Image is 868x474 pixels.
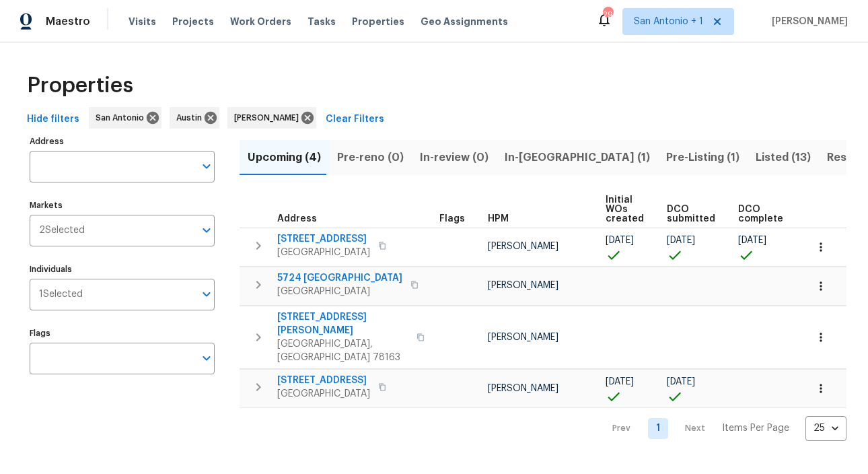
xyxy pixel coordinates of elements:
[634,15,703,28] span: San Antonio + 1
[488,214,509,224] span: HPM
[197,349,216,368] button: Open
[277,337,408,364] span: [GEOGRAPHIC_DATA], [GEOGRAPHIC_DATA] 78163
[277,271,402,285] span: 5724 [GEOGRAPHIC_DATA]
[129,15,156,28] span: Visits
[96,111,149,125] span: San Antonio
[488,333,558,342] span: [PERSON_NAME]
[197,285,216,304] button: Open
[30,201,215,209] label: Markets
[89,107,161,129] div: San Antonio
[277,285,402,298] span: [GEOGRAPHIC_DATA]
[603,8,612,22] div: 29
[46,15,90,28] span: Maestro
[197,157,216,176] button: Open
[30,265,215,273] label: Individuals
[39,225,85,236] span: 2 Selected
[308,17,336,26] span: Tasks
[600,416,846,441] nav: Pagination Navigation
[277,310,408,337] span: [STREET_ADDRESS][PERSON_NAME]
[666,148,739,167] span: Pre-Listing (1)
[738,236,766,245] span: [DATE]
[488,242,558,251] span: [PERSON_NAME]
[488,281,558,290] span: [PERSON_NAME]
[738,205,783,224] span: DCO complete
[234,111,304,125] span: [PERSON_NAME]
[176,111,207,125] span: Austin
[648,418,668,439] a: Goto page 1
[756,148,811,167] span: Listed (13)
[606,377,634,386] span: [DATE]
[722,421,789,435] p: Items Per Page
[277,246,370,259] span: [GEOGRAPHIC_DATA]
[805,411,846,446] div: 25
[439,214,465,224] span: Flags
[27,111,79,128] span: Hide filters
[337,148,404,167] span: Pre-reno (0)
[39,289,83,300] span: 1 Selected
[606,236,634,245] span: [DATE]
[30,137,215,145] label: Address
[30,329,215,337] label: Flags
[326,111,384,128] span: Clear Filters
[766,15,848,28] span: [PERSON_NAME]
[172,15,214,28] span: Projects
[488,384,558,393] span: [PERSON_NAME]
[170,107,219,129] div: Austin
[352,15,404,28] span: Properties
[22,107,85,132] button: Hide filters
[667,205,715,224] span: DCO submitted
[505,148,650,167] span: In-[GEOGRAPHIC_DATA] (1)
[197,221,216,240] button: Open
[248,148,321,167] span: Upcoming (4)
[420,148,489,167] span: In-review (0)
[277,232,370,246] span: [STREET_ADDRESS]
[27,79,133,92] span: Properties
[277,387,370,401] span: [GEOGRAPHIC_DATA]
[320,107,390,132] button: Clear Filters
[230,15,291,28] span: Work Orders
[667,236,695,245] span: [DATE]
[277,374,370,387] span: [STREET_ADDRESS]
[227,107,316,129] div: [PERSON_NAME]
[421,15,508,28] span: Geo Assignments
[667,377,695,386] span: [DATE]
[606,195,644,224] span: Initial WOs created
[277,214,317,224] span: Address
